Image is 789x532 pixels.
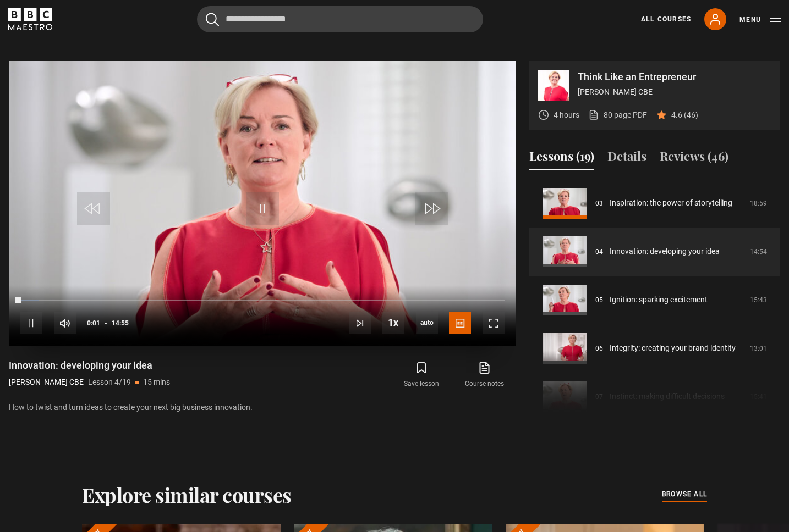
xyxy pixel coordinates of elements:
button: Lessons (19) [529,147,594,170]
h1: Innovation: developing your idea [9,359,170,372]
a: Innovation: developing your idea [610,246,720,257]
svg: BBC Maestro [8,8,52,30]
p: [PERSON_NAME] CBE [578,86,771,98]
button: Submit the search query [206,13,219,26]
video-js: Video Player [9,61,516,346]
a: browse all [662,489,707,501]
span: 0:01 [87,313,100,333]
h2: Explore similar courses [82,483,292,506]
button: Toggle navigation [739,14,781,25]
span: auto [416,312,438,334]
button: Mute [54,312,76,334]
p: Lesson 4/19 [88,376,131,388]
div: Progress Bar [20,300,505,302]
p: Think Like an Entrepreneur [578,72,771,82]
p: [PERSON_NAME] CBE [9,376,84,388]
a: 80 page PDF [588,109,647,121]
button: Pause [20,312,42,334]
p: 4 hours [554,109,579,121]
button: Playback Rate [382,312,404,334]
a: Inspiration: the power of storytelling [610,197,732,209]
button: Captions [449,312,471,334]
a: Integrity: creating your brand identity [610,342,736,354]
a: Course notes [453,359,516,391]
a: All Courses [641,14,691,24]
button: Save lesson [390,359,453,391]
span: 14:55 [112,313,129,333]
button: Reviews (46) [660,147,728,170]
button: Next Lesson [349,312,371,334]
span: - [105,319,107,327]
p: How to twist and turn ideas to create your next big business innovation. [9,402,516,413]
a: Ignition: sparking excitement [610,294,708,306]
span: browse all [662,489,707,500]
p: 4.6 (46) [671,109,698,121]
p: 15 mins [143,376,170,388]
input: Search [197,6,483,32]
button: Details [607,147,646,170]
div: Current quality: 720p [416,312,438,334]
button: Fullscreen [483,312,505,334]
